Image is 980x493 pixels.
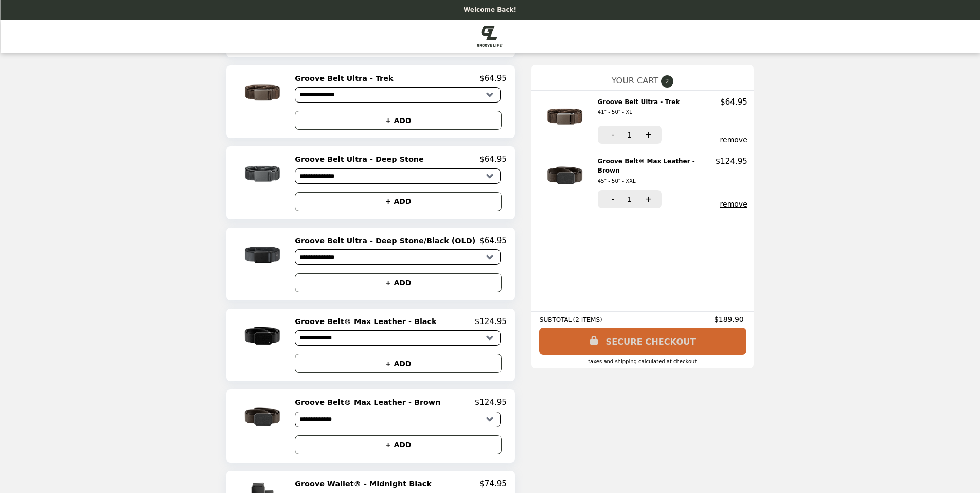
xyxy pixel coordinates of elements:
button: remove [720,135,747,144]
button: + ADD [295,111,502,130]
button: - [598,126,626,144]
button: + [633,126,662,144]
img: Groove Belt® Max Leather - Black [234,317,294,355]
img: Groove Belt Ultra - Deep Stone/Black (OLD) [234,236,294,275]
span: 2 [661,75,673,88]
p: $124.95 [475,317,507,326]
img: Groove Belt Ultra - Trek [536,97,596,136]
div: Taxes and Shipping calculated at checkout [540,359,745,364]
img: Groove Belt Ultra - Deep Stone [234,155,294,193]
select: Select a product variant [295,330,501,346]
img: Groove Belt® Max Leather - Brown [234,398,294,436]
span: 1 [627,131,632,139]
select: Select a product variant [295,168,501,184]
div: 41" - 50" - XL [598,108,680,117]
button: remove [720,200,747,208]
button: + ADD [295,192,502,211]
h2: Groove Belt® Max Leather - Brown [295,398,444,407]
img: Groove Belt® Max Leather - Brown [536,157,596,195]
h2: Groove Belt Ultra - Deep Stone [295,155,428,164]
span: 1 [627,195,632,203]
button: + ADD [295,354,502,373]
span: SUBTOTAL [540,316,573,324]
h2: Groove Belt® Max Leather - Black [295,317,440,326]
select: Select a product variant [295,412,501,427]
button: + ADD [295,435,502,454]
div: 45" - 50" - XXL [598,177,711,186]
img: Groove Belt Ultra - Trek [234,74,294,112]
button: + ADD [295,273,502,292]
p: $124.95 [716,157,747,166]
img: Brand Logo [477,26,503,47]
select: Select a product variant [295,87,501,103]
span: ( 2 ITEMS ) [573,316,602,324]
button: + [633,190,662,208]
p: $124.95 [475,398,507,407]
h2: Groove Belt® Max Leather - Brown [598,157,716,186]
p: $74.95 [479,479,507,488]
p: $64.95 [479,236,507,245]
p: $64.95 [720,97,747,107]
h2: Groove Belt Ultra - Deep Stone/Black (OLD) [295,236,479,245]
span: $189.90 [714,315,745,324]
span: YOUR CART [612,76,658,86]
button: - [598,190,626,208]
h2: Groove Belt Ultra - Trek [598,97,684,117]
a: SECURE CHECKOUT [539,328,746,355]
p: Welcome Back! [464,6,516,13]
h2: Groove Wallet® - Midnight Black [295,479,436,488]
p: $64.95 [479,155,507,164]
p: $64.95 [479,74,507,83]
select: Select a product variant [295,249,501,265]
h2: Groove Belt Ultra - Trek [295,74,397,83]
